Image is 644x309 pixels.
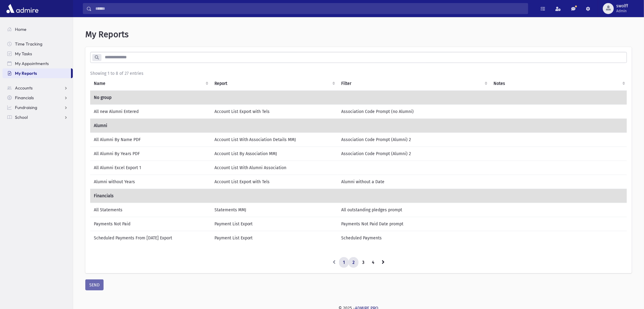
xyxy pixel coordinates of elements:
[92,3,528,14] input: Search
[338,175,490,189] td: Alumni without a Date
[90,189,628,203] td: Financials
[90,90,628,104] td: No group
[85,279,104,290] button: SEND
[211,161,338,175] td: Account List With Alumni Association
[15,85,33,91] span: Accounts
[368,257,378,268] a: 4
[15,71,37,76] span: My Reports
[211,147,338,161] td: Account List By Association MMJ
[90,203,211,217] td: All Statements
[90,77,211,91] th: Name: activate to sort column ascending
[616,9,628,13] span: Admin
[358,257,368,268] a: 3
[211,175,338,189] td: Account List Export with Tels
[15,61,49,66] span: My Appointments
[339,257,349,268] a: 1
[349,257,359,268] a: 2
[2,103,73,112] a: Fundraising
[2,39,73,49] a: Time Tracking
[211,203,338,217] td: Statements MMJ
[15,105,37,110] span: Fundraising
[15,41,42,47] span: Time Tracking
[211,231,338,245] td: Payment List Export
[90,70,627,77] div: Showing 1 to 8 of 27 entries
[616,4,628,9] span: swolff
[490,77,628,91] th: Notes : activate to sort column ascending
[338,133,490,147] td: Association Code Prompt (Alumni) 2
[338,104,490,118] td: Association Code Prompt (no Alumni)
[5,2,40,15] img: AdmirePro
[211,77,338,91] th: Report: activate to sort column ascending
[338,203,490,217] td: All outstanding pledges prompt
[2,49,73,59] a: My Tasks
[15,115,28,120] span: School
[2,93,73,103] a: Financials
[90,118,628,133] td: Alumni
[338,147,490,161] td: Association Code Prompt (Alumni) 2
[15,95,34,100] span: Financials
[2,24,73,34] a: Home
[15,51,32,56] span: My Tasks
[2,83,73,93] a: Accounts
[2,68,71,78] a: My Reports
[90,161,211,175] td: All Alumni Excel Export 1
[2,112,73,122] a: School
[211,217,338,231] td: Payment List Export
[90,104,211,118] td: All new Alumni Entered
[15,27,27,32] span: Home
[90,133,211,147] td: All Alumni By Name PDF
[2,59,73,68] a: My Appointments
[90,147,211,161] td: All Alumni By Years PDF
[338,217,490,231] td: Payments Not Paid Date prompt
[211,104,338,118] td: Account List Export with Tels
[338,77,490,91] th: Filter : activate to sort column ascending
[338,231,490,245] td: Scheduled Payments
[90,231,211,245] td: Scheduled Payments From [DATE] Export
[90,175,211,189] td: Alumni without Years
[90,217,211,231] td: Payments Not Paid
[85,29,129,39] span: My Reports
[211,133,338,147] td: Account List With Association Details MMJ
